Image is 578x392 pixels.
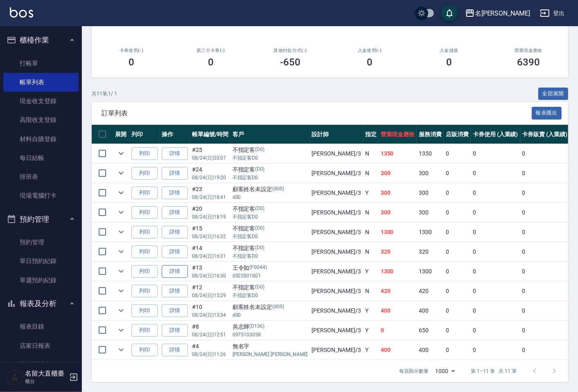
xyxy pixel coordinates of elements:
[310,144,363,163] td: [PERSON_NAME] /3
[471,183,520,203] td: 0
[102,48,161,53] h2: 卡券使用(-)
[417,203,444,222] td: 300
[7,369,23,385] img: Person
[233,165,308,174] div: 不指定客
[190,321,230,340] td: #8
[3,54,79,73] a: 打帳單
[192,154,228,162] p: 08/24 (日) 20:07
[379,340,417,360] td: 400
[131,167,158,180] button: 列印
[192,331,228,338] p: 08/24 (日) 12:51
[3,186,79,205] a: 現場電腦打卡
[233,351,308,358] p: [PERSON_NAME] [PERSON_NAME]
[255,244,264,252] p: (D0)
[520,301,570,320] td: 0
[272,303,284,311] p: (d00)
[471,321,520,340] td: 0
[417,223,444,242] td: 1300
[538,88,569,100] button: 全部展開
[3,317,79,336] a: 報表目錄
[233,303,308,311] div: 顧客姓名未設定
[208,56,214,68] h3: 0
[233,342,308,351] div: 無名字
[115,285,127,297] button: expand row
[162,304,188,317] a: 詳情
[310,262,363,281] td: [PERSON_NAME] /3
[250,264,267,272] p: (F0044)
[537,6,568,21] button: 登出
[162,285,188,297] a: 詳情
[520,262,570,281] td: 0
[190,282,230,301] td: #12
[444,183,471,203] td: 0
[446,56,452,68] h3: 0
[441,5,458,21] button: save
[399,367,429,375] p: 每頁顯示數量
[417,183,444,203] td: 300
[532,107,562,119] button: 報表匯出
[3,209,79,230] button: 預約管理
[255,205,264,213] p: (D0)
[3,29,79,51] button: 櫃檯作業
[3,167,79,186] a: 排班表
[255,146,264,154] p: (D0)
[444,203,471,222] td: 0
[190,144,230,163] td: #25
[233,252,308,260] p: 不指定客D0
[471,367,517,375] p: 第 1–11 筆 共 11 筆
[444,223,471,242] td: 0
[3,336,79,355] a: 店家日報表
[444,164,471,183] td: 0
[3,271,79,290] a: 單週預約紀錄
[113,125,129,144] th: 展開
[102,109,532,117] span: 訂單列表
[131,187,158,199] button: 列印
[233,213,308,221] p: 不指定客D0
[379,164,417,183] td: 300
[379,321,417,340] td: 0
[379,125,417,144] th: 營業現金應收
[3,355,79,374] a: 互助日報表
[115,324,127,336] button: expand row
[520,282,570,301] td: 0
[3,149,79,167] a: 每日結帳
[255,283,264,292] p: (D0)
[310,282,363,301] td: [PERSON_NAME] /3
[310,164,363,183] td: [PERSON_NAME] /3
[444,340,471,360] td: 0
[471,144,520,163] td: 0
[131,246,158,258] button: 列印
[115,344,127,356] button: expand row
[417,144,444,163] td: 1350
[363,262,379,281] td: Y
[190,164,230,183] td: #24
[272,185,284,194] p: (d00)
[379,223,417,242] td: 1300
[363,340,379,360] td: Y
[310,340,363,360] td: [PERSON_NAME] /3
[471,203,520,222] td: 0
[192,311,228,319] p: 08/24 (日) 13:34
[233,244,308,252] div: 不指定客
[363,125,379,144] th: 指定
[3,130,79,149] a: 材料自購登錄
[250,322,265,331] p: (D136)
[471,301,520,320] td: 0
[255,224,264,233] p: (D0)
[129,56,134,68] h3: 0
[499,48,558,53] h2: 營業現金應收
[162,226,188,239] a: 詳情
[3,293,79,314] button: 報表及分析
[115,147,127,160] button: expand row
[162,344,188,356] a: 詳情
[10,7,33,18] img: Logo
[471,164,520,183] td: 0
[417,301,444,320] td: 400
[379,242,417,261] td: 320
[233,185,308,194] div: 顧客姓名未設定
[363,164,379,183] td: N
[379,144,417,163] td: 1350
[417,282,444,301] td: 420
[444,125,471,144] th: 店販消費
[115,187,127,199] button: expand row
